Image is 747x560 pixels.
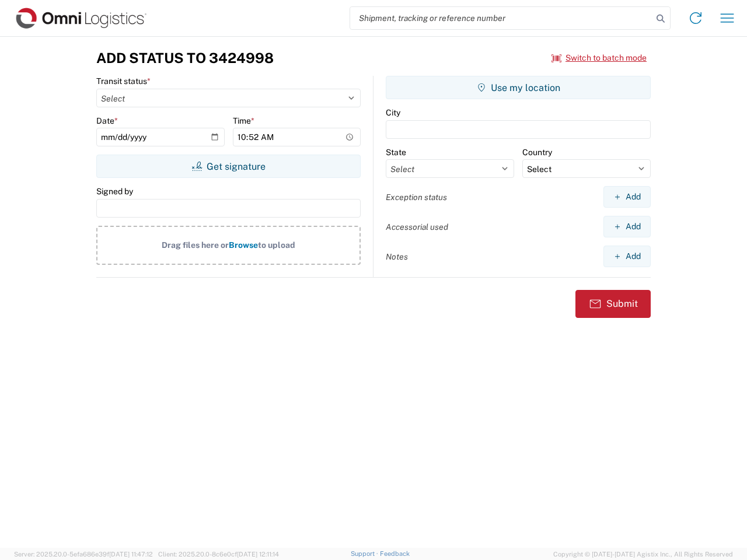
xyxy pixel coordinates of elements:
[229,240,258,250] span: Browse
[386,147,406,157] label: State
[351,550,380,557] a: Support
[96,76,151,86] label: Transit status
[96,116,118,126] label: Date
[96,186,133,197] label: Signed by
[603,186,651,208] button: Add
[386,107,400,118] label: City
[551,48,647,68] button: Switch to batch mode
[603,216,651,237] button: Add
[553,549,733,559] span: Copyright © [DATE]-[DATE] Agistix Inc., All Rights Reserved
[386,222,448,232] label: Accessorial used
[522,147,552,157] label: Country
[96,50,274,66] h3: Add Status to 3424998
[96,155,361,178] button: Get signature
[237,551,279,558] span: [DATE] 12:11:14
[603,246,651,267] button: Add
[386,76,651,99] button: Use my location
[233,116,254,126] label: Time
[258,240,295,250] span: to upload
[575,290,651,318] button: Submit
[109,551,153,558] span: [DATE] 11:47:12
[350,7,652,29] input: Shipment, tracking or reference number
[380,550,410,557] a: Feedback
[158,551,279,558] span: Client: 2025.20.0-8c6e0cf
[386,251,408,262] label: Notes
[162,240,229,250] span: Drag files here or
[14,551,153,558] span: Server: 2025.20.0-5efa686e39f
[386,192,447,202] label: Exception status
